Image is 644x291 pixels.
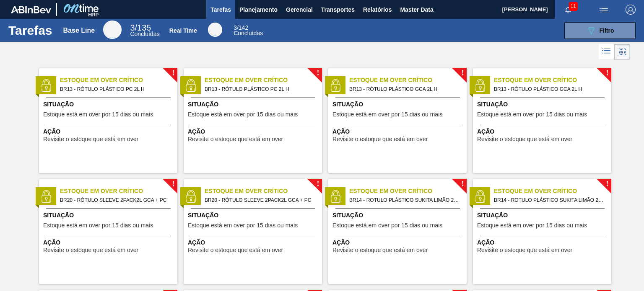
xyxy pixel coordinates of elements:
img: Logout [626,5,636,15]
div: Base Line [103,21,122,39]
span: Estoque em Over Crítico [205,187,322,196]
img: userActions [599,5,609,15]
span: Estoque está em over por 15 dias ou mais [43,111,153,118]
span: Tarefas [210,5,231,15]
span: ! [606,181,608,187]
span: Estoque está em over por 15 dias ou mais [477,222,587,229]
span: Revisite o estoque que está em over [477,247,572,253]
span: Transportes [321,5,355,15]
span: Estoque está em over por 15 dias ou mais [188,111,298,118]
span: ! [317,70,319,76]
span: Estoque em Over Crítico [205,76,322,85]
span: Situação [332,211,465,220]
span: BR14 - ROTULO PLÁSTICO SUKITA LIMÃO 2L AH [494,196,605,205]
img: status [184,79,197,92]
span: Gerencial [286,5,313,15]
span: / 135 [130,23,151,32]
span: Ação [477,127,609,136]
span: Planejamento [239,5,278,15]
span: Estoque em Over Crítico [349,76,467,85]
span: Situação [43,100,175,109]
span: Ação [43,238,175,247]
span: Estoque está em over por 15 dias ou mais [188,222,298,229]
button: Notificações [555,4,582,15]
span: Relatórios [363,5,392,15]
span: ! [172,70,174,76]
span: 11 [569,2,578,11]
img: status [329,190,342,203]
div: Visão em Cards [614,44,630,60]
span: Concluídas [234,30,263,36]
span: BR13 - RÓTULO PLÁSTICO PC 2L H [60,85,171,94]
div: Real Time [234,25,263,36]
span: ! [461,181,464,187]
span: Ação [43,127,175,136]
span: Situação [188,211,320,220]
span: Filtro [600,27,614,34]
span: ! [317,181,319,187]
span: Revisite o estoque que está em over [43,136,138,142]
span: 3 [234,24,237,31]
span: Master Data [400,5,433,15]
img: status [40,190,52,203]
span: Ação [188,238,320,247]
span: / 142 [234,24,248,31]
img: status [474,190,486,203]
span: Situação [188,100,320,109]
span: Ação [332,238,465,247]
img: status [329,79,342,92]
span: ! [606,70,608,76]
span: Situação [477,100,609,109]
span: BR20 - RÓTULO SLEEVE 2PACK2L GCA + PC [60,196,171,205]
button: Filtro [564,22,636,39]
span: Situação [332,100,465,109]
span: BR20 - RÓTULO SLEEVE 2PACK2L GCA + PC [205,196,315,205]
img: status [474,79,486,92]
span: Estoque em Over Crítico [494,187,611,196]
div: Base Line [63,27,95,34]
span: Estoque em Over Crítico [349,187,467,196]
span: Revisite o estoque que está em over [477,136,572,142]
span: Ação [477,238,609,247]
img: TNhmsLtSVTkK8tSr43FrP2fwEKptu5GPRR3wAAAABJRU5ErkJggg== [11,6,51,13]
h1: Tarefas [8,26,52,35]
img: status [40,79,52,92]
span: Concluídas [130,31,159,37]
span: Ação [332,127,465,136]
span: Revisite o estoque que está em over [188,136,283,142]
span: 3 [130,23,135,32]
span: BR13 - RÓTULO PLÁSTICO PC 2L H [205,85,315,94]
span: Estoque está em over por 15 dias ou mais [332,222,442,229]
span: BR13 - RÓTULO PLÁSTICO GCA 2L H [494,85,605,94]
span: Revisite o estoque que está em over [43,247,138,253]
span: ! [461,70,464,76]
div: Real Time [208,23,222,37]
div: Real Time [169,27,197,34]
span: Revisite o estoque que está em over [332,136,428,142]
span: Revisite o estoque que está em over [188,247,283,253]
span: Estoque em Over Crítico [60,187,177,196]
div: Visão em Lista [599,44,614,60]
span: Ação [188,127,320,136]
span: ! [172,181,174,187]
span: Situação [43,211,175,220]
span: BR14 - ROTULO PLÁSTICO SUKITA LIMÃO 2L AH [349,196,460,205]
span: Situação [477,211,609,220]
img: status [184,190,197,203]
span: Estoque está em over por 15 dias ou mais [43,222,153,229]
span: BR13 - RÓTULO PLÁSTICO GCA 2L H [349,85,460,94]
span: Estoque está em over por 15 dias ou mais [332,111,442,118]
span: Estoque em Over Crítico [60,76,177,85]
span: Estoque em Over Crítico [494,76,611,85]
div: Base Line [130,24,159,37]
span: Estoque está em over por 15 dias ou mais [477,111,587,118]
span: Revisite o estoque que está em over [332,247,428,253]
